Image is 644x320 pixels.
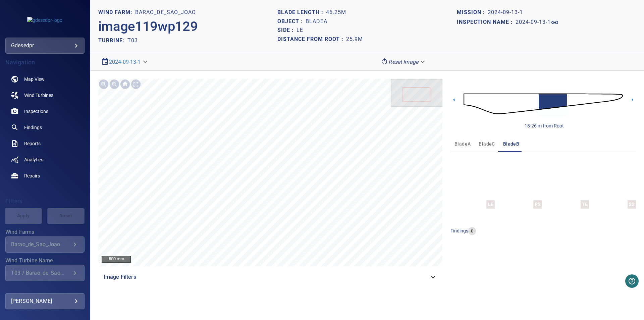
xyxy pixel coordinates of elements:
div: Reset Image [378,56,429,68]
h2: image119wp129 [98,18,198,35]
button: LE [450,160,495,209]
button: TE [544,160,589,209]
h1: Distance from root : [277,36,346,43]
div: 2024-09-13-1 [98,56,152,68]
h1: 25.9m [346,36,363,43]
span: Map View [24,76,45,83]
div: LE [486,200,495,209]
span: findings [450,228,468,233]
span: bladeB [503,140,519,148]
span: Findings [24,124,42,131]
h2: T03 [127,37,138,44]
div: T03 / Barao_de_Sao_Joao [11,270,71,276]
button: SS [592,160,636,209]
a: TE [563,160,570,209]
a: analytics noActive [5,152,85,168]
h4: Navigation [5,59,85,66]
span: Inspections [24,108,48,115]
span: Wind Turbines [24,92,53,99]
h4: Filters [5,198,85,205]
a: LE [469,160,476,209]
div: Wind Farms [5,236,85,253]
button: PS [497,160,542,209]
a: 2024-09-13-1 [109,59,141,65]
div: Image Filters [98,269,442,285]
h1: Mission : [457,9,488,16]
div: Go home [120,79,130,90]
label: Wind Turbine Name [5,258,85,263]
h1: Inspection name : [457,19,516,25]
img: d [464,85,623,123]
h1: 2024-09-13-1 [488,9,523,16]
em: Reset Image [388,59,418,65]
div: SS [628,200,636,209]
h1: Barao_de_Sao_Joao [135,9,196,16]
h1: bladeA [306,18,327,25]
span: 0 [468,228,476,234]
div: PS [533,200,542,209]
div: Wind Turbine Name [5,265,85,281]
div: Zoom in [98,79,109,90]
span: Image Filters [104,273,429,281]
div: Barao_de_Sao_Joao [11,241,71,248]
a: repairs noActive [5,168,85,184]
span: bladeA [454,140,471,148]
a: inspections noActive [5,103,85,119]
div: [PERSON_NAME] [11,296,79,307]
div: Zoom out [109,79,120,90]
h1: Object : [277,18,306,25]
a: PS [516,160,523,209]
h1: 46.25m [326,9,346,16]
h1: Blade length : [277,9,326,16]
span: Repairs [24,172,40,179]
div: TE [581,200,589,209]
a: map noActive [5,71,85,87]
a: SS [610,160,617,209]
div: Toggle full page [130,79,141,90]
h1: WIND FARM: [98,9,135,16]
h1: LE [297,27,303,34]
img: gdesedpr-logo [27,17,62,23]
label: Wind Farms [5,229,85,235]
div: gdesedpr [5,38,85,54]
div: gdesedpr [11,40,79,51]
span: Analytics [24,156,43,163]
span: bladeC [479,140,495,148]
h1: 2024-09-13-1 [516,19,551,25]
a: 2024-09-13-1 [516,18,559,26]
a: reports noActive [5,136,85,152]
a: windturbines noActive [5,87,85,103]
span: Reports [24,140,41,147]
div: 18-26 m from Root [525,122,564,129]
h2: TURBINE: [98,37,127,44]
h1: Side : [277,27,297,34]
a: findings noActive [5,119,85,136]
